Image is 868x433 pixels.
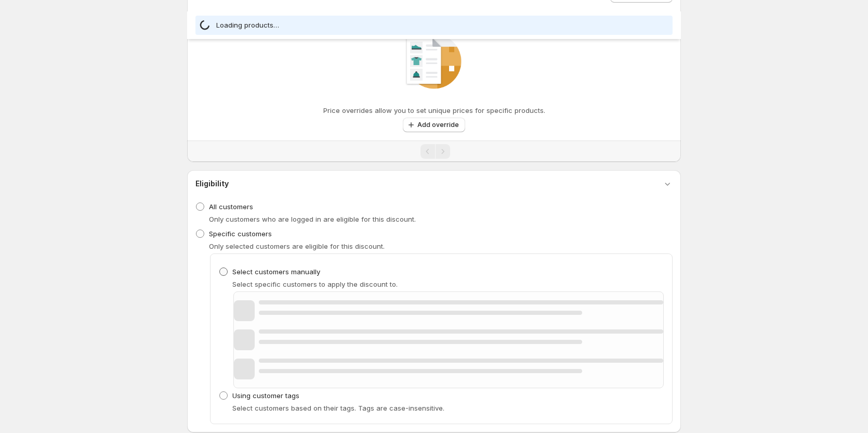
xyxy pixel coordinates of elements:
span: Select customers based on their tags. Tags are case-insensitive. [232,404,444,412]
span: All customers [209,202,253,211]
span: Specific customers [209,230,272,238]
img: Empty state [392,20,476,103]
span: Only selected customers are eligible for this discount. [209,242,385,250]
span: Select customers manually [232,268,320,276]
span: Only customers who are logged in are eligible for this discount. [209,215,416,223]
button: Add override [403,118,465,132]
span: Loading products… [216,20,279,33]
span: Add override [417,121,459,129]
span: Select specific customers to apply the discount to. [232,280,398,288]
span: Using customer tags [232,391,299,400]
p: Price overrides allow you to set unique prices for specific products. [323,105,545,116]
h3: Eligibility [195,179,229,189]
nav: Pagination [187,141,681,162]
